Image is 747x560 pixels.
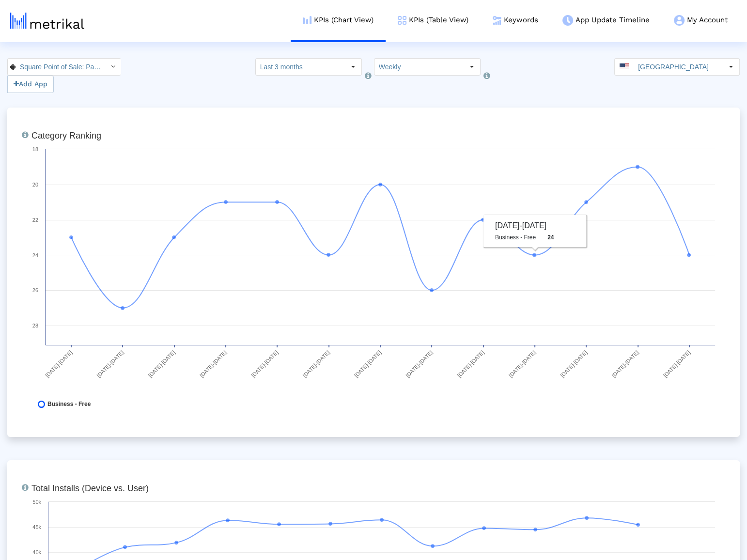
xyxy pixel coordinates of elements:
text: [DATE]-[DATE] [250,349,279,378]
img: kpi-table-menu-icon.png [398,16,406,25]
text: 45k [32,524,41,530]
text: [DATE]-[DATE] [662,349,691,378]
div: Select [105,59,121,75]
text: [DATE]-[DATE] [44,349,73,378]
div: Select [345,59,361,75]
text: [DATE]-[DATE] [353,349,382,378]
img: my-account-menu-icon.png [674,15,685,26]
tspan: Category Ranking [31,131,101,140]
text: [DATE]-[DATE] [610,349,639,378]
img: keywords.png [493,16,501,25]
text: 24 [32,252,38,258]
text: 20 [32,182,38,187]
text: 18 [32,146,38,152]
text: 50k [32,499,41,505]
tspan: Total Installs (Device vs. User) [31,483,149,493]
text: [DATE]-[DATE] [147,349,176,378]
img: app-update-menu-icon.png [562,15,573,26]
text: 40k [32,549,41,555]
button: Add App [7,76,54,93]
text: 22 [32,217,38,223]
text: [DATE]-[DATE] [559,349,588,378]
text: [DATE]-[DATE] [95,349,124,378]
text: [DATE]-[DATE] [199,349,228,378]
img: metrical-logo-light.png [10,13,84,29]
text: [DATE]-[DATE] [405,349,434,378]
text: 28 [32,323,38,328]
text: [DATE]-[DATE] [456,349,485,378]
text: [DATE]-[DATE] [302,349,331,378]
text: [DATE]-[DATE] [508,349,537,378]
div: Select [723,59,739,75]
text: 26 [32,287,38,293]
img: kpi-chart-menu-icon.png [303,16,311,24]
div: Select [464,59,480,75]
span: Business - Free [47,401,91,408]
